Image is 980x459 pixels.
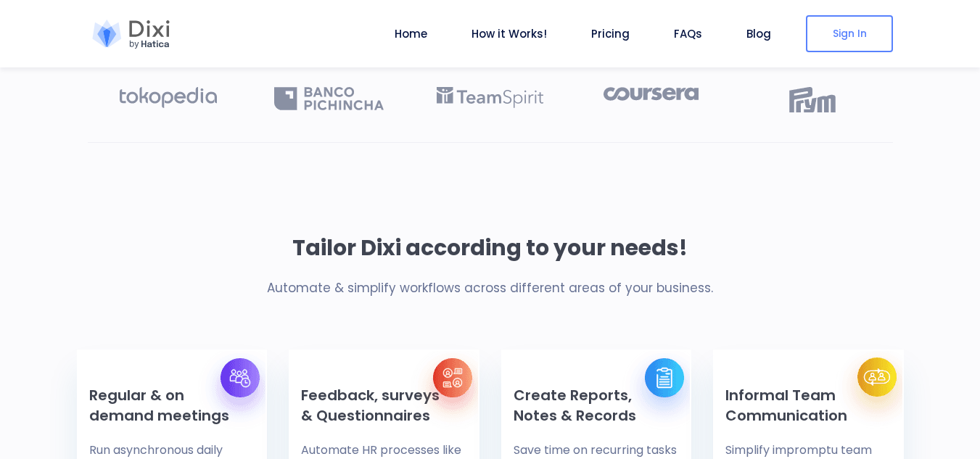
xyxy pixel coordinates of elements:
p: Automate & simplify workflows across different areas of your business. [77,277,904,299]
a: Blog [741,25,777,42]
a: How it Works! [466,25,553,42]
h4: Create Reports, Notes & Records [514,385,680,426]
a: Sign In [806,15,893,52]
h4: Feedback, surveys & Questionnaires [301,385,467,426]
a: FAQs [668,25,708,42]
h2: Tailor Dixi according to your needs! [77,230,904,266]
a: Pricing [585,25,635,42]
h4: Regular & on demand meetings [89,385,255,426]
h4: Informal Team Communication [725,385,892,426]
a: Home [389,25,433,42]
